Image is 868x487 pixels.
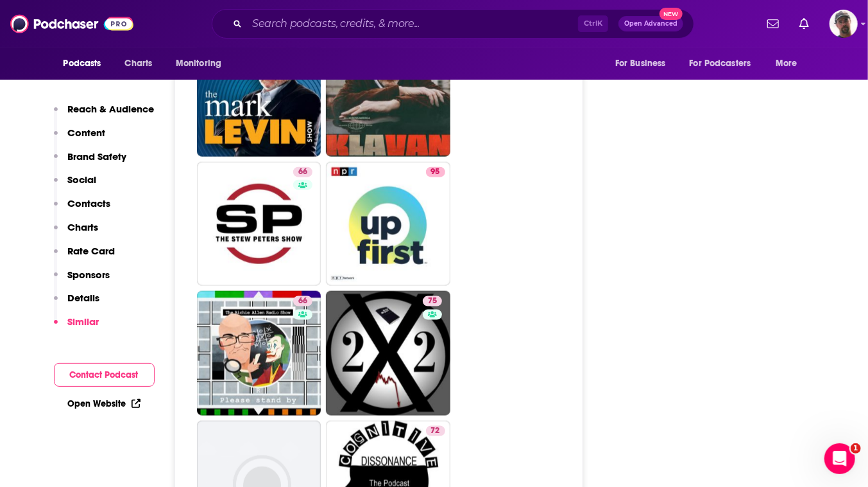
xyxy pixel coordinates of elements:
p: Details [68,292,100,304]
span: 66 [298,166,307,179]
p: Charts [68,221,99,233]
button: Contacts [54,197,111,221]
button: open menu [167,51,238,76]
a: Open Website [68,398,140,409]
span: For Podcasters [690,55,751,73]
span: More [776,55,797,73]
p: Sponsors [68,269,110,281]
button: Details [54,292,100,315]
a: Show notifications dropdown [762,13,784,35]
span: New [660,8,683,20]
button: Social [54,173,97,197]
span: Charts [125,55,153,73]
p: Contacts [68,197,111,209]
button: Contact Podcast [54,363,155,387]
button: Similar [54,315,99,339]
span: For Business [615,55,666,73]
p: Rate Card [68,245,115,257]
a: 66 [197,291,321,416]
span: 95 [431,166,440,179]
p: Brand Safety [68,150,127,163]
a: Charts [117,51,160,76]
span: Podcasts [64,55,101,73]
span: Open Advanced [624,21,677,27]
a: 75 [423,296,442,306]
a: 66 [293,296,312,306]
a: Show notifications dropdown [794,13,814,35]
span: Ctrl K [578,15,608,32]
div: Search podcasts, credits, & more... [212,9,694,39]
input: Search podcasts, credits, & more... [247,13,578,34]
a: 95 [426,167,445,177]
button: Brand Safety [54,150,127,174]
span: 66 [298,295,307,308]
p: Similar [68,315,99,328]
span: 72 [431,425,440,438]
button: open menu [55,51,118,76]
a: 84 [197,32,321,157]
button: open menu [681,51,770,76]
button: open menu [767,51,813,76]
span: 1 [851,443,861,454]
span: Monitoring [176,55,221,73]
img: User Profile [830,10,858,38]
button: open menu [606,51,682,76]
span: Logged in as cjPurdy [830,10,858,38]
button: Charts [54,221,99,245]
a: 95 [326,162,450,287]
button: Rate Card [54,245,115,269]
p: Reach & Audience [68,103,155,115]
iframe: Intercom live chat [824,443,855,474]
a: 79 [326,32,450,157]
button: Sponsors [54,269,110,292]
img: Podchaser - Follow, Share and Rate Podcasts [10,12,133,36]
a: 72 [426,426,445,436]
a: 75 [326,291,450,416]
button: Content [54,127,106,150]
span: 75 [428,295,437,308]
button: Reach & Audience [54,103,155,127]
button: Show profile menu [830,10,858,38]
a: 66 [293,167,312,177]
a: 66 [197,162,321,287]
p: Social [68,173,97,186]
button: Open AdvancedNew [618,16,683,31]
p: Content [68,127,106,139]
